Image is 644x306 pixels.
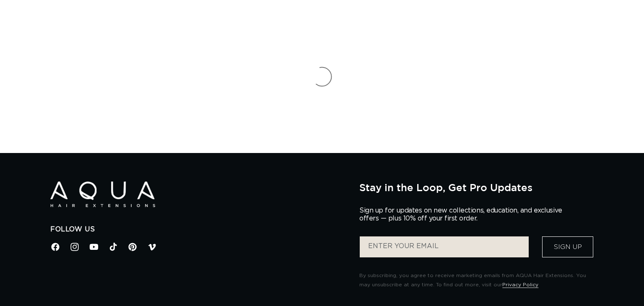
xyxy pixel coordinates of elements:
p: By subscribing, you agree to receive marketing emails from AQUA Hair Extensions. You may unsubscr... [359,271,594,289]
a: Privacy Policy [502,282,538,287]
button: Sign Up [542,236,593,257]
h2: Follow Us [50,225,347,234]
p: Sign up for updates on new collections, education, and exclusive offers — plus 10% off your first... [359,207,569,223]
input: ENTER YOUR EMAIL [360,236,529,257]
h2: Stay in the Loop, Get Pro Updates [359,182,594,193]
img: Aqua Hair Extensions [50,182,155,207]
